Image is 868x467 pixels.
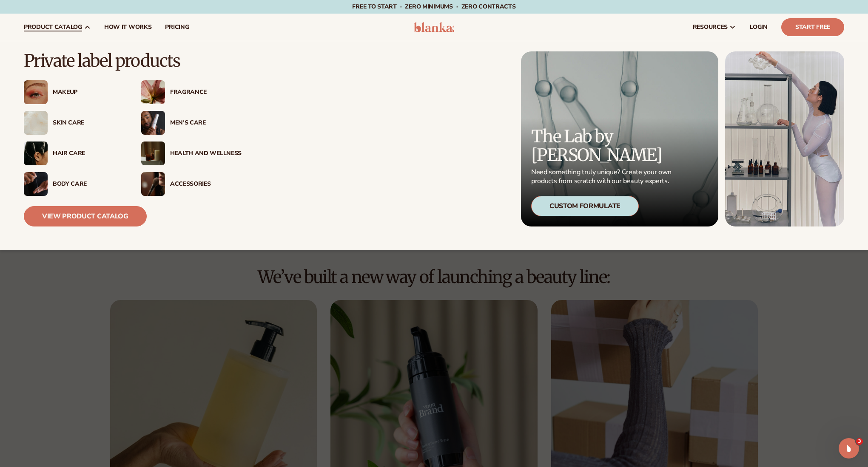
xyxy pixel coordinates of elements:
a: product catalog [17,14,97,41]
span: product catalog [24,24,82,31]
a: Candles and incense on table. Health And Wellness [141,142,242,165]
a: View Product Catalog [24,206,147,226]
img: Male holding moisturizer bottle. [141,111,165,135]
img: Candles and incense on table. [141,142,165,165]
a: Female hair pulled back with clips. Hair Care [24,142,124,165]
img: logo [414,22,454,32]
a: Female with glitter eye makeup. Makeup [24,80,124,104]
div: Hair Care [53,150,124,157]
p: The Lab by [PERSON_NAME] [531,127,674,164]
a: Female with makeup brush. Accessories [141,172,242,196]
div: Fragrance [170,89,242,96]
img: Pink blooming flower. [141,80,165,104]
iframe: Intercom live chat [839,438,859,459]
a: pricing [158,14,196,41]
div: Health And Wellness [170,150,242,157]
img: Female with makeup brush. [141,172,165,196]
p: Private label products [24,51,242,70]
div: Custom Formulate [531,196,639,216]
a: Male holding moisturizer bottle. Men’s Care [141,111,242,135]
a: Start Free [781,18,844,36]
span: 3 [856,438,863,445]
img: Male hand applying moisturizer. [24,172,48,196]
a: Pink blooming flower. Fragrance [141,80,242,104]
a: Microscopic product formula. The Lab by [PERSON_NAME] Need something truly unique? Create your ow... [521,51,718,226]
div: Accessories [170,181,242,188]
a: Cream moisturizer swatch. Skin Care [24,111,124,135]
div: Makeup [53,89,124,96]
p: Need something truly unique? Create your own products from scratch with our beauty experts. [531,168,674,186]
span: How It Works [104,24,152,31]
a: LOGIN [743,14,774,41]
div: Men’s Care [170,119,242,127]
a: resources [686,14,743,41]
a: Male hand applying moisturizer. Body Care [24,172,124,196]
span: Free to start · ZERO minimums · ZERO contracts [352,3,515,11]
a: How It Works [97,14,159,41]
div: Skin Care [53,119,124,127]
img: Female hair pulled back with clips. [24,142,48,165]
span: LOGIN [750,24,768,31]
img: Female in lab with equipment. [725,51,844,226]
span: resources [693,24,728,31]
span: pricing [165,24,189,31]
div: Body Care [53,181,124,188]
img: Female with glitter eye makeup. [24,80,48,104]
img: Cream moisturizer swatch. [24,111,48,135]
